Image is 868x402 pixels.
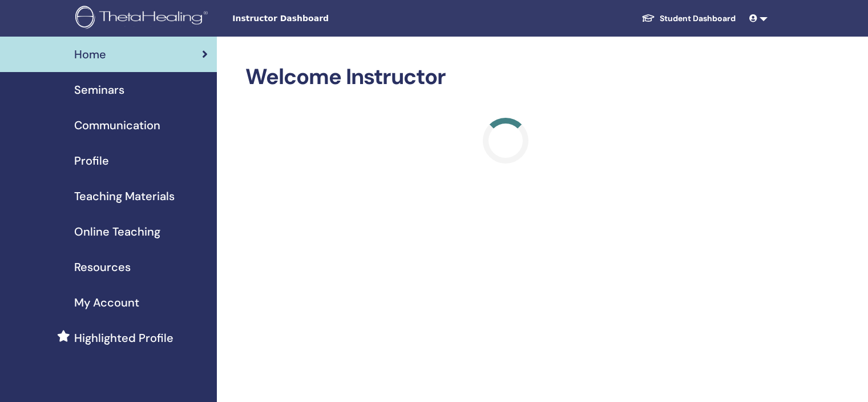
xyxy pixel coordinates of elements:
span: Profile [74,152,109,169]
span: Resources [74,258,131,276]
span: Communication [74,117,160,134]
a: Student Dashboard [632,8,745,29]
span: Seminars [74,81,124,98]
span: My Account [74,294,139,311]
img: logo.png [75,6,212,31]
span: Highlighted Profile [74,329,173,347]
span: Instructor Dashboard [232,13,403,25]
span: Home [74,46,106,63]
h2: Welcome Instructor [245,64,765,90]
span: Teaching Materials [74,188,175,205]
span: Online Teaching [74,223,160,240]
img: graduation-cap-white.svg [641,13,655,23]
